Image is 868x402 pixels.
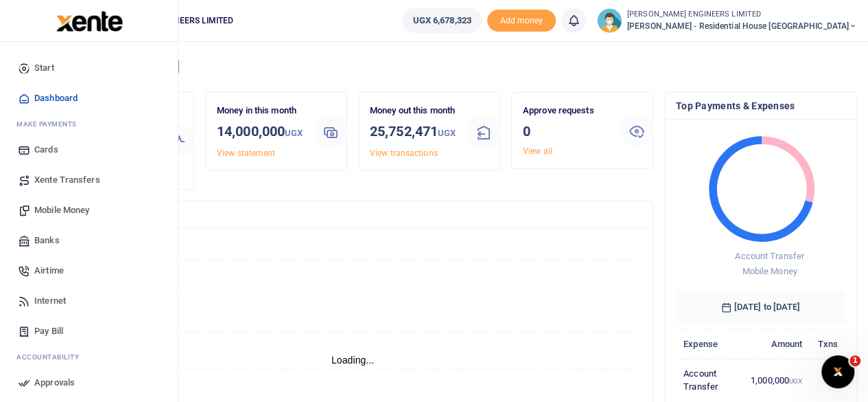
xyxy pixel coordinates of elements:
[34,203,89,217] span: Mobile Money
[735,251,804,261] span: Account Transfer
[397,8,486,33] li: Wallet ballance
[34,294,66,308] span: Internet
[11,53,167,83] a: Start
[676,329,743,359] th: Expense
[11,256,167,286] a: Airtime
[789,377,802,385] small: UGX
[23,119,77,129] span: ake Payments
[34,143,58,157] span: Cards
[627,20,857,32] span: [PERSON_NAME] - Residential House [GEOGRAPHIC_DATA]
[11,346,167,368] li: Ac
[810,359,845,401] td: 1
[34,91,78,105] span: Dashboard
[370,121,456,144] h3: 25,752,471
[331,355,375,366] text: Loading...
[56,11,123,32] img: logo-large
[370,148,438,158] a: View transactions
[597,8,622,33] img: profile-user
[597,8,857,33] a: profile-user [PERSON_NAME] ENGINEERS LIMITED [PERSON_NAME] - Residential House [GEOGRAPHIC_DATA]
[523,121,609,142] h3: 0
[849,355,860,366] span: 1
[34,234,60,247] span: Banks
[11,225,167,256] a: Banks
[743,329,810,359] th: Amount
[523,104,609,118] p: Approve requests
[743,359,810,401] td: 1,000,000
[11,165,167,195] a: Xente Transfers
[64,207,642,222] h4: Transactions Overview
[34,173,100,187] span: Xente Transfers
[11,286,167,316] a: Internet
[676,359,743,401] td: Account Transfer
[55,15,123,25] a: logo-small logo-large logo-large
[11,113,167,135] li: M
[676,291,845,324] h6: [DATE] to [DATE]
[34,61,54,75] span: Start
[487,14,556,25] a: Add money
[11,368,167,398] a: Approvals
[676,98,845,113] h4: Top Payments & Expenses
[487,10,556,32] li: Toup your wallet
[742,266,797,276] span: Mobile Money
[821,355,854,388] iframe: Intercom live chat
[438,128,456,138] small: UGX
[217,121,303,144] h3: 14,000,000
[412,14,471,27] span: UGX 6,678,323
[27,352,79,362] span: countability
[810,329,845,359] th: Txns
[285,128,303,138] small: UGX
[217,104,303,118] p: Money in this month
[52,59,857,74] h4: Hello [PERSON_NAME]
[487,10,556,32] span: Add money
[11,316,167,346] a: Pay Bill
[523,146,552,156] a: View all
[11,135,167,165] a: Cards
[370,104,456,118] p: Money out this month
[402,8,481,33] a: UGX 6,678,323
[11,83,167,113] a: Dashboard
[627,9,857,21] small: [PERSON_NAME] ENGINEERS LIMITED
[34,324,63,338] span: Pay Bill
[34,376,75,390] span: Approvals
[217,148,275,158] a: View statement
[34,264,64,278] span: Airtime
[11,195,167,225] a: Mobile Money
